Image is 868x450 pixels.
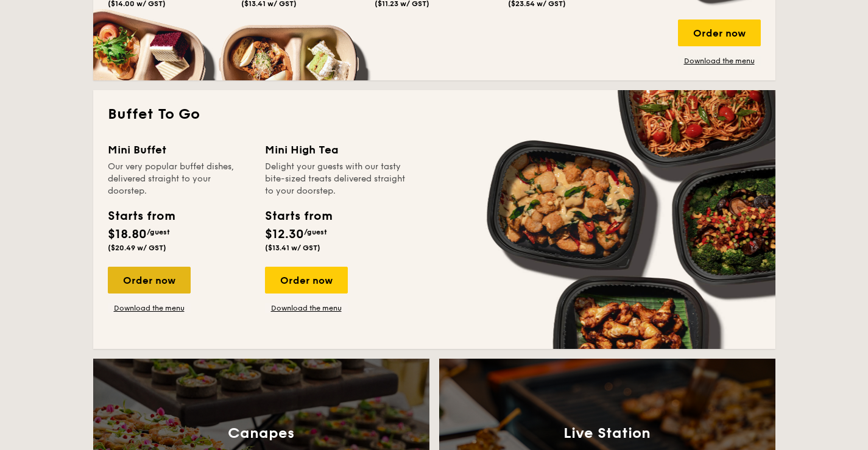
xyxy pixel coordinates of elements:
div: Mini Buffet [108,141,250,158]
h3: Canapes [228,425,294,442]
div: Our very popular buffet dishes, delivered straight to your doorstep. [108,161,250,197]
div: Starts from [108,207,174,225]
span: /guest [304,228,327,236]
a: Download the menu [265,303,348,313]
div: Starts from [265,207,331,225]
div: Mini High Tea [265,141,408,158]
div: Order now [108,267,191,294]
a: Download the menu [678,56,761,66]
span: $18.80 [108,227,147,242]
span: /guest [147,228,170,236]
span: $12.30 [265,227,304,242]
div: Order now [678,19,761,46]
a: Download the menu [108,303,191,313]
span: ($13.41 w/ GST) [265,244,320,252]
h3: Live Station [563,425,651,442]
div: Order now [265,267,348,294]
span: ($20.49 w/ GST) [108,244,166,252]
h2: Buffet To Go [108,105,761,124]
div: Delight your guests with our tasty bite-sized treats delivered straight to your doorstep. [265,161,408,197]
